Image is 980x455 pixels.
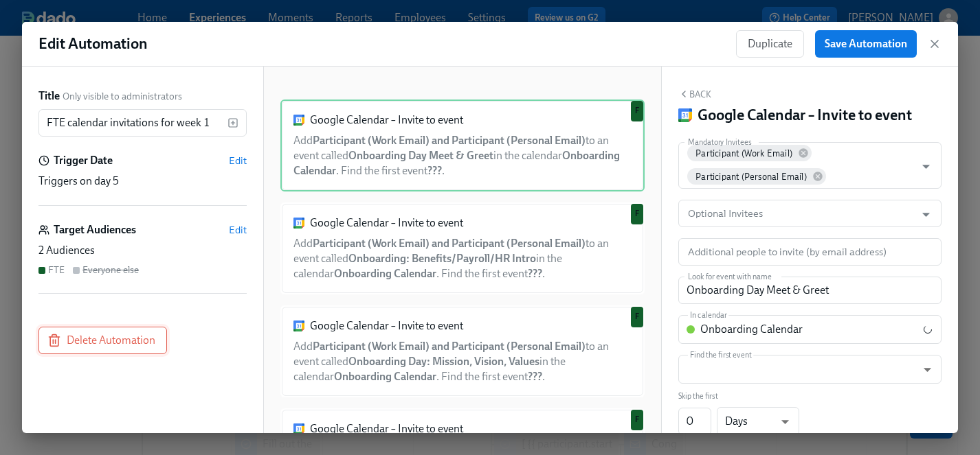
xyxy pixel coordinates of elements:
div: Onboarding Calendar [678,315,942,344]
div: Trigger DateEditTriggers on day 5 [38,153,247,206]
h4: Google Calendar – Invite to event [698,105,912,126]
div: Target AudiencesEdit2 AudiencesFTEEveryone else [38,222,247,294]
span: Save Automation [825,37,907,51]
button: Duplicate [736,30,804,58]
button: Save Automation [815,30,917,58]
label: Skip the first [678,389,718,404]
div: Participant (Personal Email) [687,168,826,185]
button: Back [678,89,711,100]
div: Onboarding Calendar [700,322,803,337]
h6: Trigger Date [54,153,113,168]
div: Triggers on day 5 [38,174,247,189]
div: Google Calendar – Invite to eventAddParticipant (Work Email) and Participant (Personal Email)to a... [280,202,645,294]
div: Google Calendar – Invite to eventAddParticipant (Work Email) and Participant (Personal Email)to a... [280,100,645,191]
div: Google Calendar – Invite to eventAddParticipant (Work Email) and Participant (Personal Email)to a... [280,305,645,397]
div: FTE [48,264,65,277]
span: Only visible to administrators [63,90,182,103]
span: Delete Automation [50,334,155,347]
button: Open [915,204,937,225]
div: 2 Audiences [38,243,247,258]
div: Used by FTE audience [631,307,643,327]
button: Open [915,156,937,177]
span: Participant (Work Email) [687,148,801,159]
div: ​ [678,355,942,384]
div: Everyone else [82,264,139,277]
svg: Insert text variable [227,117,238,128]
button: Edit [229,154,247,167]
h6: Target Audiences [54,222,136,237]
div: Days [717,407,799,436]
button: Edit [229,223,247,237]
span: Duplicate [748,37,792,51]
div: Used by FTE audience [631,101,643,121]
label: Title [38,89,60,104]
div: Used by FTE audience [631,204,643,224]
h1: Edit Automation [38,34,148,54]
div: Used by FTE audience [631,410,643,430]
span: Participant (Personal Email) [687,172,815,182]
button: Delete Automation [38,327,167,354]
div: Participant (Work Email) [687,145,812,161]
